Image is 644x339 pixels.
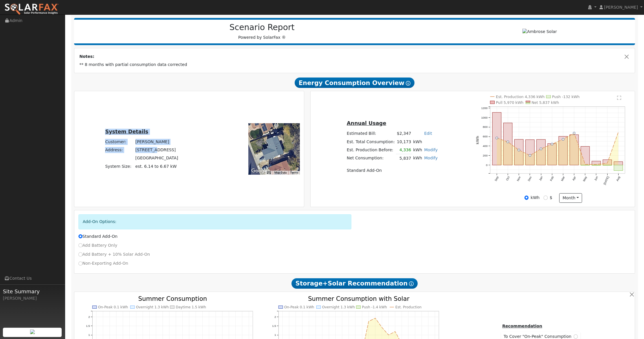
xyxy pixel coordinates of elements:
[409,281,414,286] i: Show Help
[80,23,444,32] h2: Scenario Report
[527,176,532,182] text: Dec
[494,176,499,182] text: Sep
[562,138,564,141] circle: onclick=""
[346,138,396,146] td: Est. Total Consumption:
[104,138,134,146] td: Customer:
[78,233,118,239] label: Standard Add-On
[526,140,535,165] rect: onclick=""
[559,193,582,203] button: month
[136,305,169,309] text: Overnight 1.3 kWh
[250,167,269,175] img: Google
[522,29,557,35] img: Ambrose Solar
[78,252,82,256] input: Add Battery + 10% Solar Add-On
[374,317,377,319] circle: onclick=""
[176,305,206,309] text: Daytime 1.5 kWh
[78,243,82,247] input: Add Battery Only
[550,195,552,201] label: $
[388,334,390,336] circle: onclick=""
[584,163,586,166] circle: onclick=""
[412,138,439,146] td: kWh
[274,315,276,318] text: 2
[250,167,269,175] a: Open this area in Google Maps (opens a new window)
[4,3,59,15] img: SolarFax
[502,324,542,328] u: Recommendation
[540,148,542,150] circle: onclick=""
[551,143,553,145] circle: onclick=""
[503,123,512,165] rect: onclick=""
[3,295,62,301] div: [PERSON_NAME]
[507,141,509,143] circle: onclick=""
[396,146,412,154] td: 4,336
[481,116,488,119] text: 1000
[134,138,179,146] td: [PERSON_NAME]
[483,145,488,148] text: 400
[88,333,90,336] text: 1
[30,329,35,334] img: retrieve
[518,149,520,151] circle: onclick=""
[134,154,179,162] td: [GEOGRAPHIC_DATA]
[78,251,150,257] label: Add Battery + 10% Solar Add-On
[396,138,412,146] td: 10,173
[412,154,423,163] td: kWh
[486,163,488,167] text: 0
[606,162,608,165] circle: onclick=""
[481,106,488,110] text: 1200
[573,132,575,135] circle: onclick=""
[549,176,554,182] text: Feb
[104,162,134,170] td: System Size:
[78,61,631,69] td: ** 8 months with partial consumption data corrected
[531,195,540,201] label: kWh
[346,146,396,154] td: Est. Production Before:
[524,196,529,200] input: kWh
[595,163,597,166] circle: onclick=""
[476,136,480,144] text: kWh
[346,167,438,175] td: Standard Add-On
[538,176,543,181] text: Jan
[614,165,623,171] rect: onclick=""
[592,165,601,165] rect: onclick=""
[603,160,612,165] rect: onclick=""
[603,165,612,165] rect: onclick=""
[135,164,177,169] span: est. 6.14 to 6.67 kW
[537,140,546,165] rect: onclick=""
[496,95,544,99] text: Est. Production 4,336 kWh
[616,176,621,182] text: Aug
[559,137,568,165] rect: onclick=""
[272,324,276,327] text: 1.5
[505,176,510,181] text: Oct
[624,54,630,60] button: Close
[516,176,521,182] text: Nov
[3,288,62,295] span: Site Summary
[532,100,559,105] text: Net 5,837 kWh
[368,320,370,323] circle: onclick=""
[290,171,298,174] a: Terms (opens in new tab)
[592,161,601,165] rect: onclick=""
[614,162,623,165] rect: onclick=""
[362,305,387,309] text: Push -1.4 kWh
[394,330,397,333] circle: onclick=""
[483,135,488,138] text: 600
[572,176,577,181] text: Apr
[412,146,423,154] td: kWh
[77,23,447,40] div: Powered by SolarFax ®
[104,146,134,154] td: Address:
[496,100,523,105] text: Pull 5,970 kWh
[381,326,383,329] circle: onclick=""
[79,54,94,59] strong: Notes:
[134,146,179,154] td: [STREET_ADDRESS]
[544,196,548,200] input: $
[267,171,271,175] button: Keyboard shortcuts
[582,176,588,182] text: May
[396,130,412,138] td: $2,347
[134,162,179,170] td: System Size
[603,176,610,185] text: [DATE]
[424,131,432,136] a: Edit
[138,295,207,302] text: Summer Consumption
[570,135,579,165] rect: onclick=""
[560,176,565,182] text: Mar
[295,78,414,88] span: Energy Consumption Overview
[548,144,557,165] rect: onclick=""
[604,5,638,10] span: [PERSON_NAME]
[617,131,620,133] circle: onclick=""
[78,242,118,248] label: Add Battery Only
